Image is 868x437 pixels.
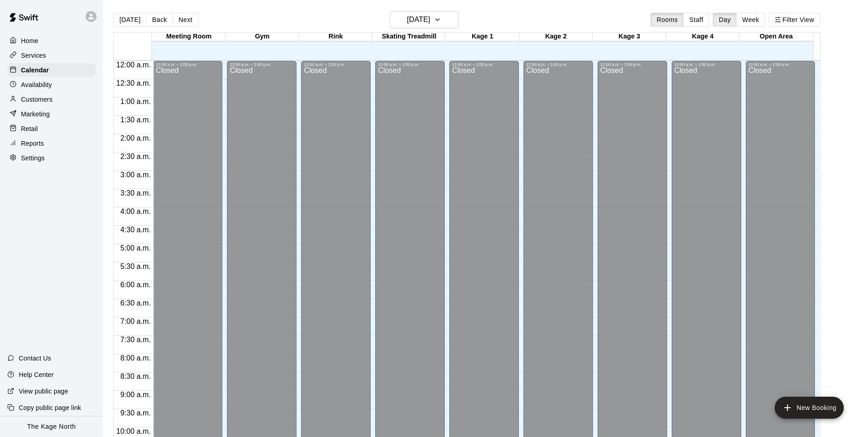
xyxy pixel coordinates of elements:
[118,98,153,105] span: 1:00 a.m.
[666,33,739,41] div: Kage 4
[21,153,45,163] p: Settings
[7,151,96,165] a: Settings
[7,122,96,136] a: Retail
[118,391,153,399] span: 9:00 a.m.
[21,139,44,148] p: Reports
[19,403,81,412] p: Copy public page link
[7,137,96,150] a: Reports
[230,62,294,67] div: 12:00 a.m. – 2:00 p.m.
[173,13,198,27] button: Next
[118,134,153,142] span: 2:00 a.m.
[118,226,153,234] span: 4:30 a.m.
[452,62,516,67] div: 12:00 a.m. – 2:00 p.m.
[19,387,68,396] p: View public page
[526,62,590,67] div: 12:00 a.m. – 2:00 p.m.
[593,33,666,41] div: Kage 3
[304,62,368,67] div: 12:00 a.m. – 2:00 p.m.
[21,66,49,75] p: Calendar
[683,13,709,27] button: Staff
[113,13,146,27] button: [DATE]
[713,13,737,27] button: Day
[146,13,173,27] button: Back
[378,62,442,67] div: 12:00 a.m. – 2:00 p.m.
[118,244,153,252] span: 5:00 a.m.
[21,95,53,104] p: Customers
[118,262,153,270] span: 5:30 a.m.
[19,370,54,379] p: Help Center
[736,13,765,27] button: Week
[600,62,664,67] div: 12:00 a.m. – 2:00 p.m.
[7,107,96,121] a: Marketing
[390,11,458,28] button: [DATE]
[21,36,38,45] p: Home
[7,34,96,48] a: Home
[21,80,52,89] p: Availability
[7,93,96,106] a: Customers
[19,354,51,363] p: Contact Us
[118,372,153,380] span: 8:30 a.m.
[118,189,153,197] span: 3:30 a.m.
[118,354,153,362] span: 8:00 a.m.
[21,124,38,133] p: Retail
[118,409,153,417] span: 9:30 a.m.
[118,299,153,307] span: 6:30 a.m.
[226,33,299,41] div: Gym
[152,33,225,41] div: Meeting Room
[118,317,153,325] span: 7:00 a.m.
[118,208,153,215] span: 4:00 a.m.
[7,78,96,92] a: Availability
[519,33,593,41] div: Kage 2
[769,13,820,27] button: Filter View
[118,171,153,179] span: 3:00 a.m.
[651,13,684,27] button: Rooms
[446,33,519,41] div: Kage 1
[114,79,153,87] span: 12:30 a.m.
[118,281,153,289] span: 6:00 a.m.
[114,427,153,435] span: 10:00 a.m.
[749,62,813,67] div: 12:00 a.m. – 2:00 p.m.
[114,61,153,69] span: 12:00 a.m.
[118,153,153,160] span: 2:30 a.m.
[674,62,739,67] div: 12:00 a.m. – 2:00 p.m.
[21,109,50,119] p: Marketing
[21,51,46,60] p: Services
[775,397,844,419] button: add
[156,62,220,67] div: 12:00 a.m. – 2:00 p.m.
[407,13,430,26] h6: [DATE]
[7,49,96,62] a: Services
[299,33,372,41] div: Rink
[118,336,153,344] span: 7:30 a.m.
[7,63,96,77] a: Calendar
[372,33,446,41] div: Skating Treadmill
[27,422,76,432] p: The Kage North
[118,116,153,124] span: 1:30 a.m.
[739,33,813,41] div: Open Area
